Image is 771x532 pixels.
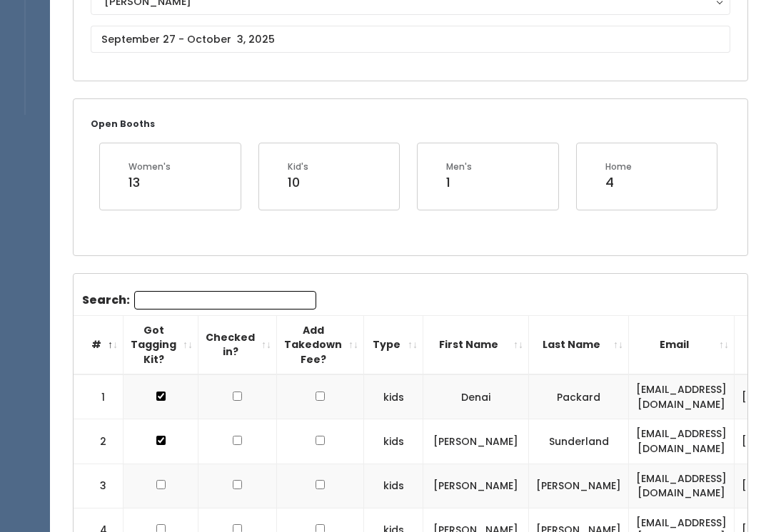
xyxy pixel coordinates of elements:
[74,374,124,419] td: 1
[446,173,472,192] div: 1
[529,374,629,419] td: Packard
[423,315,529,374] th: First Name: activate to sort column ascending
[423,374,529,419] td: Denai
[423,464,529,508] td: [PERSON_NAME]
[74,464,124,508] td: 3
[529,315,629,374] th: Last Name: activate to sort column ascending
[91,26,730,53] input: September 27 - October 3, 2025
[423,419,529,464] td: [PERSON_NAME]
[82,291,316,310] label: Search:
[198,315,277,374] th: Checked in?: activate to sort column ascending
[128,173,171,192] div: 13
[364,315,423,374] th: Type: activate to sort column ascending
[134,291,316,310] input: Search:
[91,118,155,130] small: Open Booths
[629,374,735,419] td: [EMAIL_ADDRESS][DOMAIN_NAME]
[124,315,198,374] th: Got Tagging Kit?: activate to sort column ascending
[364,464,423,508] td: kids
[529,419,629,464] td: Sunderland
[446,160,472,173] div: Men's
[605,160,632,173] div: Home
[74,315,124,374] th: #: activate to sort column descending
[629,464,735,508] td: [EMAIL_ADDRESS][DOMAIN_NAME]
[288,173,308,192] div: 10
[529,464,629,508] td: [PERSON_NAME]
[364,374,423,419] td: kids
[364,419,423,464] td: kids
[288,160,308,173] div: Kid's
[605,173,632,192] div: 4
[629,315,735,374] th: Email: activate to sort column ascending
[128,160,171,173] div: Women's
[74,419,124,464] td: 2
[629,419,735,464] td: [EMAIL_ADDRESS][DOMAIN_NAME]
[277,315,364,374] th: Add Takedown Fee?: activate to sort column ascending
